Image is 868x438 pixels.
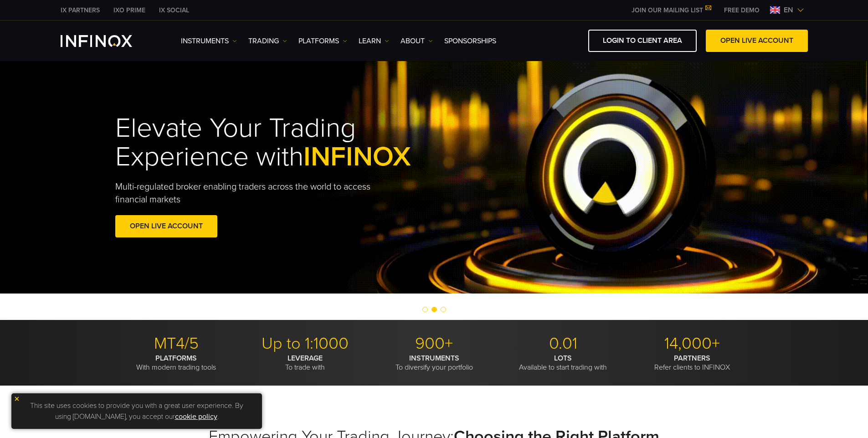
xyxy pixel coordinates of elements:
[444,36,496,46] a: SPONSORSHIPS
[152,5,196,15] a: INFINOX
[16,398,257,424] p: This site uses cookies to provide you with a great user experience. By using [DOMAIN_NAME], you a...
[298,36,347,46] a: PLATFORMS
[441,307,446,312] span: Go to slide 3
[248,36,287,46] a: TRADING
[107,5,152,15] a: INFINOX
[502,334,624,354] p: 0.01
[61,35,154,47] a: INFINOX Logo
[115,215,217,237] a: OPEN LIVE ACCOUNT
[409,354,459,363] strong: INSTRUMENTS
[373,334,495,354] p: 900+
[502,354,624,372] p: Available to start trading with
[554,354,572,363] strong: LOTS
[303,140,411,173] span: INFINOX
[175,412,217,421] a: cookie policy
[115,114,453,171] h1: Elevate Your Trading Experience with
[244,334,366,354] p: Up to 1:1000
[115,180,386,206] p: Multi-regulated broker enabling traders across the world to access financial markets
[431,307,437,312] span: Go to slide 2
[625,6,717,14] a: JOIN OUR MAILING LIST
[155,354,197,363] strong: PLATFORMS
[631,354,753,372] p: Refer clients to INFINOX
[373,354,495,372] p: To diversify your portfolio
[717,5,766,15] a: INFINOX MENU
[780,5,797,15] span: en
[54,5,107,15] a: INFINOX
[706,30,808,52] a: OPEN LIVE ACCOUNT
[288,354,323,363] strong: LEVERAGE
[14,396,20,402] img: yellow close icon
[359,36,389,46] a: Learn
[588,30,697,52] a: LOGIN TO CLIENT AREA
[181,36,237,46] a: Instruments
[115,354,237,372] p: With modern trading tools
[115,334,237,354] p: MT4/5
[631,334,753,354] p: 14,000+
[674,354,710,363] strong: PARTNERS
[244,354,366,372] p: To trade with
[401,36,433,46] a: ABOUT
[422,307,428,312] span: Go to slide 1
